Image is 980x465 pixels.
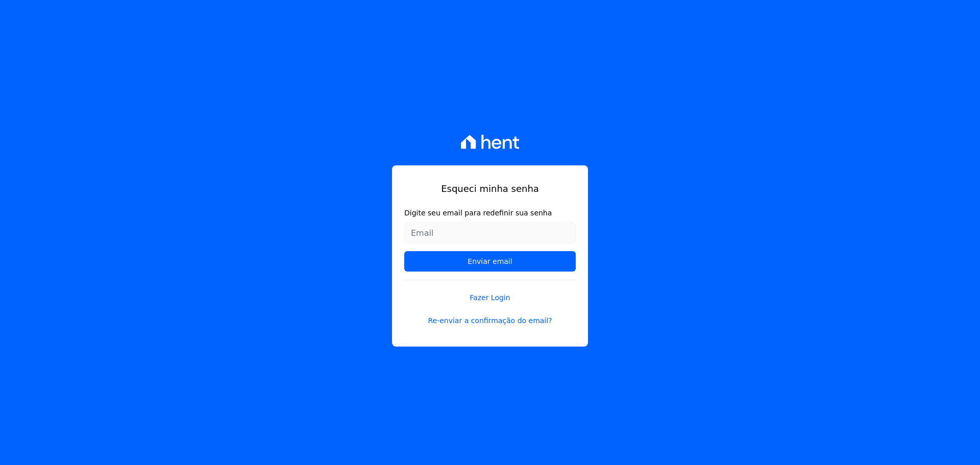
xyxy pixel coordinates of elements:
label: Digite seu email para redefinir sua senha [404,208,576,218]
h1: Esqueci minha senha [404,182,576,195]
a: Re-enviar a confirmação do email? [404,315,576,326]
a: Fazer Login [404,280,576,303]
input: Email [404,223,576,243]
input: Enviar email [404,251,576,272]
